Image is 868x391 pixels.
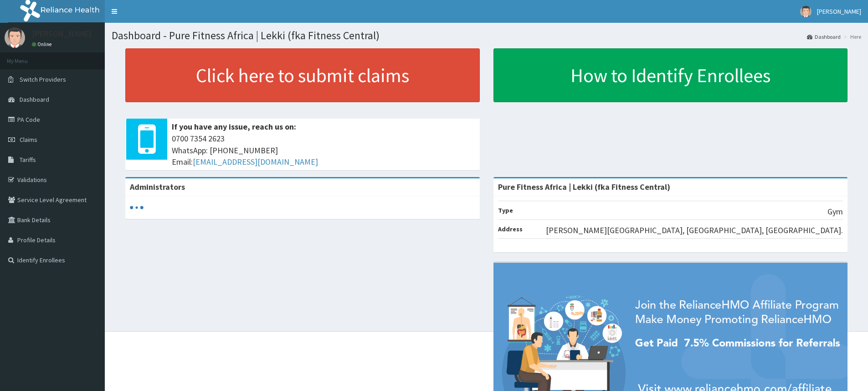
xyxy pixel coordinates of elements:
[20,75,66,83] span: Switch Providers
[172,133,475,168] span: 0700 7354 2623 WhatsApp: [PHONE_NUMBER] Email:
[498,206,513,214] b: Type
[20,95,49,104] span: Dashboard
[32,41,54,47] a: Online
[842,33,861,41] li: Here
[20,136,37,144] span: Claims
[817,7,861,16] span: [PERSON_NAME]
[827,206,843,218] p: Gym
[130,182,185,192] b: Administrators
[498,182,670,192] strong: Pure Fitness Africa | Lekki (fka Fitness Central)
[20,156,36,164] span: Tariffs
[546,224,843,236] p: [PERSON_NAME][GEOGRAPHIC_DATA], [GEOGRAPHIC_DATA], [GEOGRAPHIC_DATA].
[112,30,861,42] h1: Dashboard - Pure Fitness Africa | Lekki (fka Fitness Central)
[5,27,25,48] img: User Image
[193,156,318,167] a: [EMAIL_ADDRESS][DOMAIN_NAME]
[807,33,841,41] a: Dashboard
[125,48,480,102] a: Click here to submit claims
[32,30,92,38] p: [PERSON_NAME]
[800,6,812,17] img: User Image
[172,121,296,132] b: If you have any issue, reach us on:
[498,225,523,233] b: Address
[130,201,144,214] svg: audio-loading
[493,48,848,102] a: How to Identify Enrollees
